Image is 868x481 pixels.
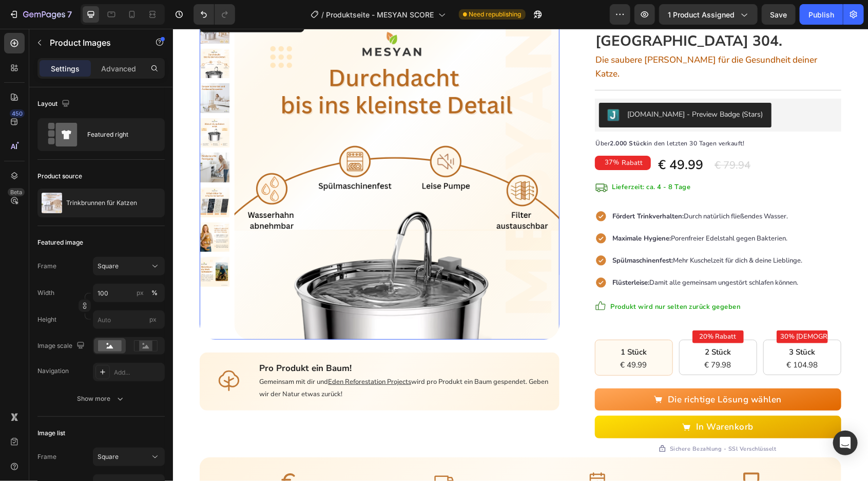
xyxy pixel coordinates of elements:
label: Frame [37,262,56,271]
button: Publish [800,4,843,25]
button: Square [93,448,165,466]
p: Settings [51,63,80,74]
div: Publish [808,9,834,20]
strong: Flüsterleise: [440,249,477,258]
div: Featured right [87,123,150,146]
strong: Spülmaschinenfest: [440,227,500,236]
div: Rich Text Editor. Editing area: main [438,247,631,261]
button: Die richtige Lösung wählen [422,360,668,382]
div: € 79.94 [541,129,579,144]
label: Height [37,315,56,324]
div: 37% [431,128,448,139]
div: Rabatt [448,128,472,140]
div: Product source [37,172,82,181]
pre: 30% [DEMOGRAPHIC_DATA] [604,302,655,314]
div: Image scale [37,339,87,353]
strong: 2.000 Stück [437,110,474,119]
div: Beta [8,188,25,196]
p: Über in den letzten 30 Tagen verkauft! [423,110,667,119]
div: Layout [37,97,72,111]
span: Damit alle gemeinsam ungestört schlafen können. [440,249,626,258]
pre: 20% Rabatt [523,302,568,314]
button: In Warenkorb [422,387,668,410]
div: € 79.98 [531,330,560,343]
div: % [151,288,158,298]
div: Die richtige Lösung wählen [495,364,609,378]
span: 2 Stück [532,318,558,328]
span: Produktseite - MESYAN SCORE [326,9,434,20]
div: 450 [10,109,25,118]
span: Durch natürlich fließendes Wasser. [440,183,615,192]
div: px [137,288,144,298]
span: Save [770,10,787,19]
p: Sichere Bezahlung - SSl Verschlüsselt [497,416,604,425]
input: px% [93,284,165,302]
div: Rich Text Editor. Editing area: main [438,225,631,239]
button: Show more [37,390,165,408]
img: product feature img [42,193,62,213]
iframe: Design area [173,29,868,481]
div: € 49.99 [447,330,475,343]
img: Judgeme.png [434,80,447,92]
strong: Maximale Hygiene: [440,205,498,214]
div: Open Intercom Messenger [833,431,858,455]
button: % [134,287,146,299]
div: Undo/Redo [194,4,235,25]
div: Add... [114,368,162,377]
label: Frame [37,452,56,461]
span: Porenfreier Edelstahl gegen Bakterien. [440,205,615,214]
p: Trinkbrunnen für Katzen [66,199,137,207]
button: Judge.me - Preview Badge (Stars) [426,74,599,99]
div: In Warenkorb [523,392,581,405]
button: 7 [4,4,76,25]
strong: Fördert Trinkverhalten: [440,183,511,192]
span: 3 Stück [616,318,642,328]
div: Rich Text Editor. Editing area: main [438,180,631,195]
div: Rich Text Editor. Editing area: main [438,202,631,217]
button: 1 product assigned [659,4,758,25]
span: Lieferzeit: ca. 4 - 8 Tage [439,154,518,163]
div: Image list [37,429,65,438]
span: Produkt wird nur selten zurück gegeben [438,273,568,283]
div: Featured image [37,238,83,247]
span: Need republishing [469,10,522,19]
p: 7 [67,8,72,21]
span: Mehr Kuschelzeit für dich & deine Lieblinge. [440,227,630,236]
button: Square [93,257,165,275]
div: € 104.98 [612,330,646,343]
div: [DOMAIN_NAME] - Preview Badge (Stars) [455,80,590,91]
button: px [148,287,161,299]
span: / [322,9,324,20]
label: Width [37,288,54,298]
span: px [149,316,157,323]
button: Save [762,4,796,25]
input: px [93,310,165,329]
p: Product Images [50,36,137,49]
span: 1 Stück [448,318,474,328]
p: Advanced [101,63,136,74]
div: Navigation [37,366,69,376]
div: Show more [78,394,125,404]
div: € 49.99 [485,127,532,146]
span: Square [98,452,119,461]
span: Square [98,262,119,271]
span: 1 product assigned [668,9,735,20]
